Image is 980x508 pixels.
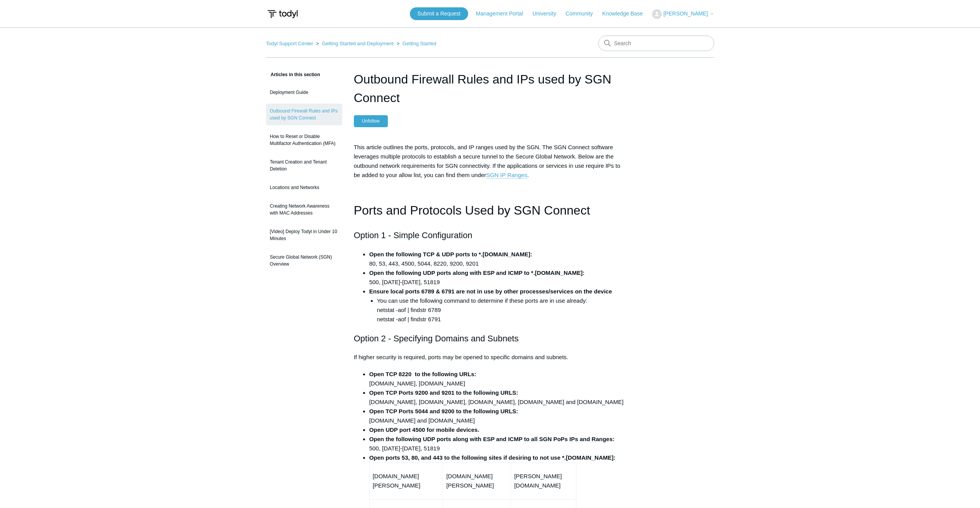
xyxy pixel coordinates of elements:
[266,41,315,46] li: Todyl Support Center
[369,288,612,295] strong: Ensure local ports 6789 & 6791 are not in use by other processes/services on the device
[266,224,342,246] a: [Video] Deploy Todyl in Under 10 Minutes
[598,36,714,51] input: Search
[266,7,299,21] img: Todyl Support Center Help Center home page
[369,462,443,499] td: [DOMAIN_NAME][PERSON_NAME]
[566,10,601,18] a: Community
[403,41,436,46] a: Getting Started
[369,250,627,268] li: 80, 53, 443, 4500, 5044, 8220, 9200, 9201
[410,7,468,20] a: Submit a Request
[354,70,627,107] h1: Outbound Firewall Rules and IPs used by SGN Connect
[532,10,564,18] a: University
[266,199,342,220] a: Creating Network Awareness with MAC Addresses
[354,353,627,362] p: If higher security is required, ports may be opened to specific domains and subnets.
[652,9,714,19] button: [PERSON_NAME]
[369,269,585,276] strong: Open the following UDP ports along with ESP and ICMP to *.[DOMAIN_NAME]:
[354,228,627,242] h2: Option 1 - Simple Configuration
[314,41,395,46] li: Getting Started and Deployment
[266,129,342,151] a: How to Reset or Disable Multifactor Authentication (MFA)
[369,454,616,461] strong: Open ports 53, 80, and 443 to the following sites if desiring to not use *.[DOMAIN_NAME]:
[354,332,627,345] h2: Option 2 - Specifying Domains and Subnets
[602,10,651,18] a: Knowledge Base
[369,370,627,388] li: [DOMAIN_NAME], [DOMAIN_NAME]
[354,144,620,179] span: This article outlines the ports, protocols, and IP ranges used by the SGN. The SGN Connect softwa...
[395,41,436,46] li: Getting Started
[476,10,531,18] a: Management Portal
[486,172,527,179] a: SGN IP Ranges
[266,41,313,46] a: Todyl Support Center
[446,472,508,490] p: [DOMAIN_NAME][PERSON_NAME]
[266,250,342,271] a: Secure Global Network (SGN) Overview
[266,85,342,100] a: Deployment Guide
[266,72,320,77] span: Articles in this section
[354,201,627,220] h1: Ports and Protocols Used by SGN Connect
[663,10,708,17] span: [PERSON_NAME]
[369,251,532,257] strong: Open the following TCP & UDP ports to *.[DOMAIN_NAME]:
[369,371,476,377] strong: Open TCP 8220 to the following URLs:
[354,115,388,127] button: Unfollow Article
[369,426,479,433] strong: Open UDP port 4500 for mobile devices.
[369,435,627,453] li: 500, [DATE]-[DATE], 51819
[369,407,627,425] li: [DOMAIN_NAME] and [DOMAIN_NAME]
[369,389,518,396] strong: Open TCP Ports 9200 and 9201 to the following URLS:
[514,472,573,490] p: [PERSON_NAME][DOMAIN_NAME]
[369,436,615,442] strong: Open the following UDP ports along with ESP and ICMP to all SGN PoPs IPs and Ranges:
[266,180,342,195] a: Locations and Networks
[266,155,342,176] a: Tenant Creation and Tenant Deletion
[377,296,627,324] li: You can use the following command to determine if these ports are in use already: netstat -aof | ...
[369,388,627,407] li: [DOMAIN_NAME], [DOMAIN_NAME], [DOMAIN_NAME], [DOMAIN_NAME] and [DOMAIN_NAME]
[369,268,627,287] li: 500, [DATE]-[DATE], 51819
[322,41,394,46] a: Getting Started and Deployment
[369,408,518,414] strong: Open TCP Ports 5044 and 9200 to the following URLS:
[266,104,342,125] a: Outbound Firewall Rules and IPs used by SGN Connect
